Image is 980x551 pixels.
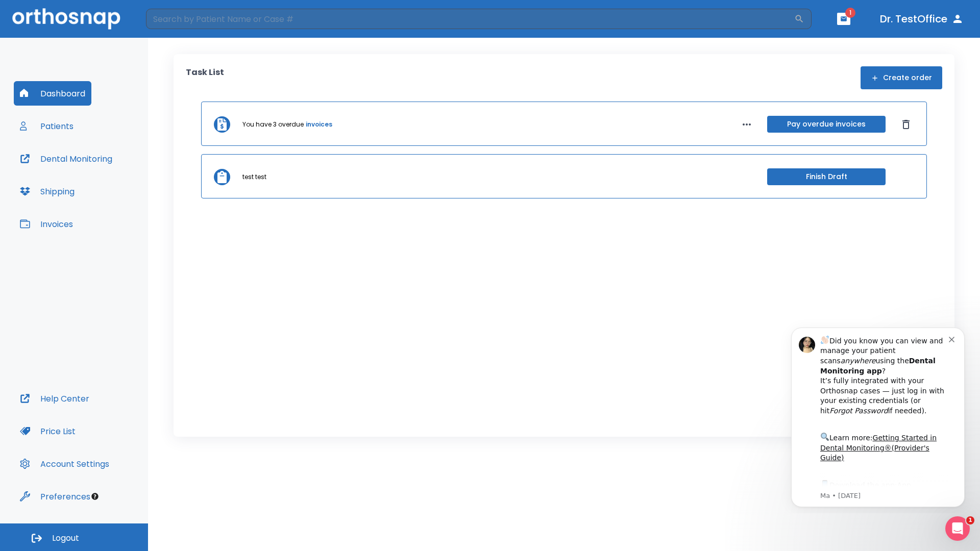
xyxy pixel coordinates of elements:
[14,114,80,138] button: Patients
[14,212,79,236] button: Invoices
[242,172,266,182] p: test test
[44,173,173,182] p: Message from Ma, sent 7w ago
[186,66,224,89] p: Task List
[14,484,96,509] button: Preferences
[90,492,100,501] div: Tooltip anchor
[845,8,855,18] span: 1
[173,16,181,24] button: Dismiss notification
[14,419,82,443] button: Price List
[44,160,173,212] div: Download the app: | ​ Let us know if you need help getting started!
[12,8,120,29] img: Orthosnap
[52,533,79,544] span: Logout
[767,168,886,185] button: Finish Draft
[898,116,914,133] button: Dismiss
[876,10,968,28] button: Dr. TestOffice
[14,179,81,204] button: Shipping
[767,116,886,133] button: Pay overdue invoices
[146,9,794,29] input: Search by Patient Name or Case #
[14,452,115,476] button: Account Settings
[945,516,970,541] iframe: Intercom live chat
[776,318,980,513] iframe: Intercom notifications message
[44,163,135,181] a: App Store
[242,120,304,129] p: You have 3 overdue
[306,120,332,129] a: invoices
[966,516,974,524] span: 1
[14,81,91,106] button: Dashboard
[14,146,118,171] button: Dental Monitoring
[14,386,95,411] button: Help Center
[861,66,942,89] button: Create order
